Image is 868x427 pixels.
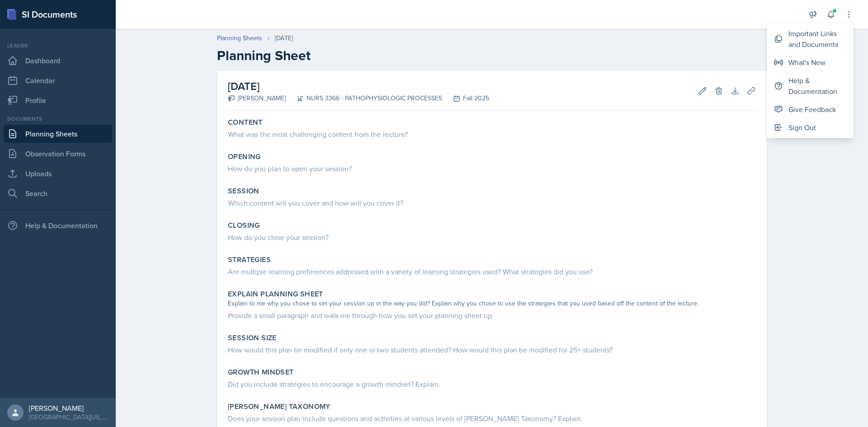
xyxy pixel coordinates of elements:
a: Profile [4,91,112,109]
div: Are multiple learning preferences addressed with a variety of learning strategies used? What stra... [228,266,756,277]
div: [PERSON_NAME] [228,94,286,103]
div: Fall 2025 [442,94,489,103]
div: Provide a small paragraph and walk me through how you set your planning sheet up. [228,310,756,321]
div: Help & Documentation [4,216,112,235]
label: Session [228,187,259,196]
div: How do you close your session? [228,232,756,243]
a: Planning Sheets [217,33,262,43]
label: [PERSON_NAME] Taxonomy [228,402,330,411]
div: [DATE] [275,33,293,43]
div: Sign Out [788,122,816,133]
div: Which content will you cover and how will you cover it? [228,197,756,208]
button: What's New [767,53,854,71]
div: Documents [4,115,112,123]
div: How would this plan be modified if only one or two students attended? How would this plan be modi... [228,344,756,355]
div: What's New [788,57,826,68]
div: Help & Documentation [788,75,846,97]
a: Dashboard [4,52,112,70]
label: Closing [228,221,260,230]
label: Opening [228,152,261,161]
a: Calendar [4,71,112,89]
label: Growth Mindset [228,368,294,377]
a: Search [4,184,112,202]
div: [PERSON_NAME] [29,404,108,413]
div: Did you include strategies to encourage a growth mindset? Explain. [228,379,756,389]
button: Sign Out [767,118,854,136]
div: NURS 3366 - PATHOPHYSIOLOGIC PROCESSES [286,94,442,103]
div: Explain to me why you chose to set your session up in the way you did? Explain why you chose to u... [228,299,756,308]
button: Important Links and Documents [767,24,854,53]
button: Help & Documentation [767,71,854,100]
div: How do you plan to open your session? [228,163,756,174]
label: Session Size [228,333,277,343]
div: Leader [4,42,112,50]
a: Uploads [4,164,112,183]
a: Observation Forms [4,145,112,163]
label: Explain Planning Sheet [228,290,323,299]
div: Does your session plan include questions and activities at various levels of [PERSON_NAME] Taxono... [228,413,756,424]
div: Give Feedback [788,104,836,115]
label: Content [228,118,263,127]
h2: [DATE] [228,78,489,94]
a: Planning Sheets [4,125,112,143]
div: What was the most challenging content from the lecture? [228,129,756,140]
div: [GEOGRAPHIC_DATA][US_STATE] [29,413,108,422]
div: Important Links and Documents [788,28,846,50]
label: Strategies [228,255,271,264]
button: Give Feedback [767,100,854,118]
h2: Planning Sheet [217,47,767,64]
